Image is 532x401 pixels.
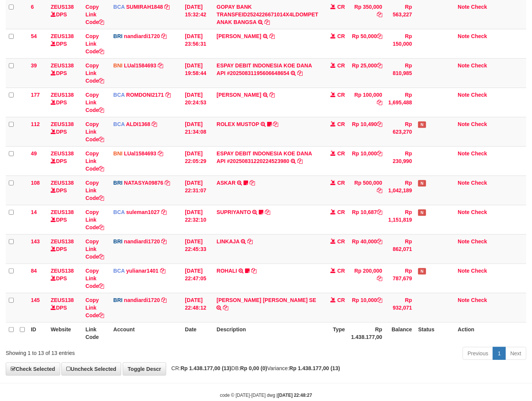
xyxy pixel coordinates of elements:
td: Rp 150,000 [385,29,415,58]
a: Check [471,62,487,69]
span: CR [337,238,345,244]
strong: Rp 1.438.177,00 (13) [289,365,340,371]
a: ZEUS138 [51,180,74,186]
a: Note [458,62,470,69]
a: Copy Link Code [85,62,104,84]
div: Showing 1 to 13 of 13 entries [6,346,216,357]
td: [DATE] 22:05:29 [182,146,213,176]
th: Description [213,322,321,344]
td: [DATE] 21:34:08 [182,117,213,146]
a: Copy yulianar1401 to clipboard [160,268,165,274]
span: CR [337,92,345,98]
td: DPS [48,58,82,88]
td: Rp 1,151,819 [385,205,415,234]
a: yulianar1401 [126,268,159,274]
a: Uncheck Selected [61,363,121,375]
span: BRI [113,238,122,244]
a: Note [458,268,470,274]
a: Copy nandiardi1720 to clipboard [161,238,167,244]
td: DPS [48,88,82,117]
a: Check [471,268,487,274]
a: Copy nandiardi1720 to clipboard [161,33,167,39]
a: Copy ESPAY DEBIT INDONESIA KOE DANA API #20250831220224523980 to clipboard [297,158,303,164]
td: Rp 10,490 [348,117,385,146]
td: Rp 230,990 [385,146,415,176]
a: Note [458,121,470,127]
td: DPS [48,234,82,264]
a: Copy SUPRIYANTO to clipboard [265,209,270,215]
a: Copy Link Code [85,121,104,142]
a: Copy ROMDONI2171 to clipboard [165,92,171,98]
strong: Rp 0,00 (0) [240,365,267,371]
a: Previous [463,347,493,360]
a: Note [458,150,470,157]
a: Note [458,4,470,10]
span: 14 [31,209,37,215]
a: 1 [493,347,506,360]
a: Copy suleman1027 to clipboard [161,209,167,215]
a: nandiardi1720 [124,33,160,39]
a: Copy Rp 10,000 to clipboard [377,297,382,303]
span: BRI [113,297,122,303]
td: Rp 100,000 [348,88,385,117]
span: CR: DB: Variance: [168,365,340,371]
td: Rp 810,985 [385,58,415,88]
a: Copy SUMIRAH1848 to clipboard [164,4,170,10]
span: 39 [31,62,37,69]
a: [PERSON_NAME] [216,33,261,39]
a: Copy Link Code [85,238,104,260]
span: CR [337,209,345,215]
span: Has Note [418,121,426,128]
a: NATASYA09876 [124,180,163,186]
th: Balance [385,322,415,344]
a: Copy Rp 25,000 to clipboard [377,62,382,69]
a: ESPAY DEBIT INDONESIA KOE DANA API #20250831195606648654 [216,62,312,76]
a: Copy Link Code [85,4,104,25]
a: Check [471,180,487,186]
td: Rp 10,687 [348,205,385,234]
td: Rp 1,695,488 [385,88,415,117]
a: Copy Link Code [85,150,104,172]
a: ALDI1368 [126,121,151,127]
a: Copy Rp 500,000 to clipboard [377,187,382,193]
a: ASKAR [216,180,236,186]
a: Note [458,180,470,186]
a: ESPAY DEBIT INDONESIA KOE DANA API #20250831220224523980 [216,150,312,164]
span: BCA [113,209,125,215]
a: Copy ESPAY DEBIT INDONESIA KOE DANA API #20250831195606648654 to clipboard [297,70,303,76]
a: ZEUS138 [51,238,74,244]
th: Status [415,322,455,344]
span: BCA [113,121,125,127]
span: 145 [31,297,40,303]
a: Note [458,297,470,303]
a: ZEUS138 [51,4,74,10]
span: 177 [31,92,40,98]
strong: [DATE] 22:48:27 [278,393,312,398]
td: [DATE] 20:24:53 [182,88,213,117]
a: Copy Link Code [85,297,104,318]
a: Copy ROHALI to clipboard [251,268,256,274]
a: Copy Link Code [85,92,104,113]
a: Copy Rp 10,490 to clipboard [377,121,382,127]
span: CR [337,4,345,10]
td: Rp 787,679 [385,264,415,293]
a: Copy LUal1584693 to clipboard [158,62,163,69]
td: DPS [48,146,82,176]
td: Rp 10,000 [348,293,385,322]
span: CR [337,180,345,186]
span: 108 [31,180,40,186]
td: [DATE] 22:47:05 [182,264,213,293]
td: Rp 932,071 [385,293,415,322]
a: Check [471,92,487,98]
td: [DATE] 19:58:44 [182,58,213,88]
a: Note [458,238,470,244]
a: ZEUS138 [51,268,74,274]
span: BCA [113,268,125,274]
a: Copy LINKAJA to clipboard [247,238,253,244]
a: LUal1584693 [124,62,156,69]
td: [DATE] 22:31:07 [182,176,213,205]
span: BNI [113,62,122,69]
span: CR [337,121,345,127]
a: Check Selected [6,363,60,375]
td: Rp 25,000 [348,58,385,88]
